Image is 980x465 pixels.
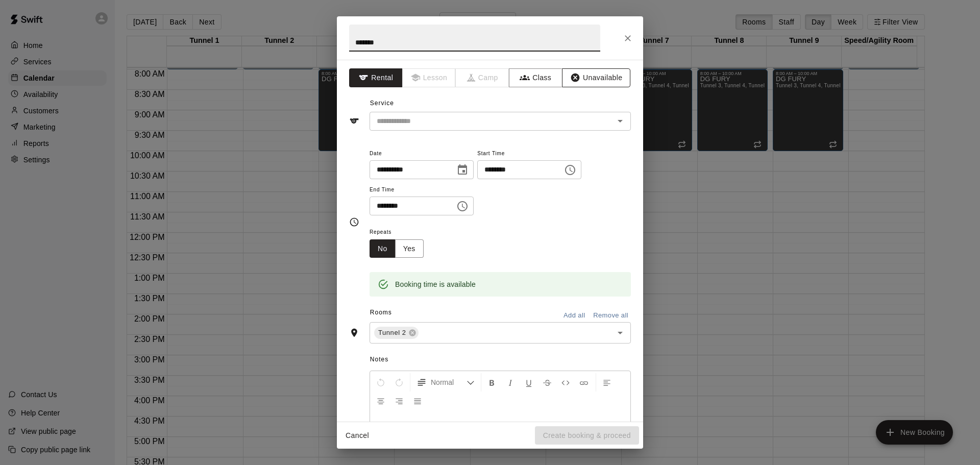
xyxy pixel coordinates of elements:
button: No [370,239,396,258]
button: Open [613,114,627,128]
button: Yes [395,239,424,258]
button: Unavailable [562,68,630,87]
span: Rooms [370,309,392,316]
button: Insert Link [575,373,593,391]
button: Choose time, selected time is 8:30 AM [452,196,473,216]
button: Undo [372,373,389,391]
button: Class [509,68,562,87]
button: Insert Code [557,373,574,391]
span: Normal [431,377,467,387]
button: Format Bold [483,373,501,391]
button: Choose time, selected time is 8:00 AM [560,160,580,180]
svg: Timing [349,217,359,227]
button: Open [613,326,627,340]
div: outlined button group [370,239,424,258]
div: Booking time is available [395,275,476,293]
svg: Rooms [349,328,359,338]
span: Repeats [370,226,432,239]
button: Formatting Options [412,373,479,391]
button: Choose date, selected date is Dec 7, 2025 [452,160,473,180]
button: Format Underline [520,373,537,391]
button: Format Strikethrough [538,373,556,391]
button: Center Align [372,391,389,410]
span: Service [370,100,394,107]
span: Start Time [477,147,581,161]
button: Remove all [591,308,631,324]
button: Format Italics [502,373,519,391]
span: End Time [370,183,474,197]
span: Notes [370,352,631,368]
span: Tunnel 2 [374,328,410,338]
span: Camps can only be created in the Services page [456,68,509,87]
button: Rental [349,68,403,87]
button: Redo [390,373,408,391]
svg: Service [349,116,359,126]
button: Left Align [598,373,616,391]
span: Date [370,147,474,161]
div: Tunnel 2 [374,327,419,339]
button: Justify Align [409,391,426,410]
button: Add all [558,308,591,324]
span: Lessons must be created in the Services page first [403,68,456,87]
button: Cancel [341,426,374,445]
button: Right Align [390,391,408,410]
button: Close [619,29,637,47]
